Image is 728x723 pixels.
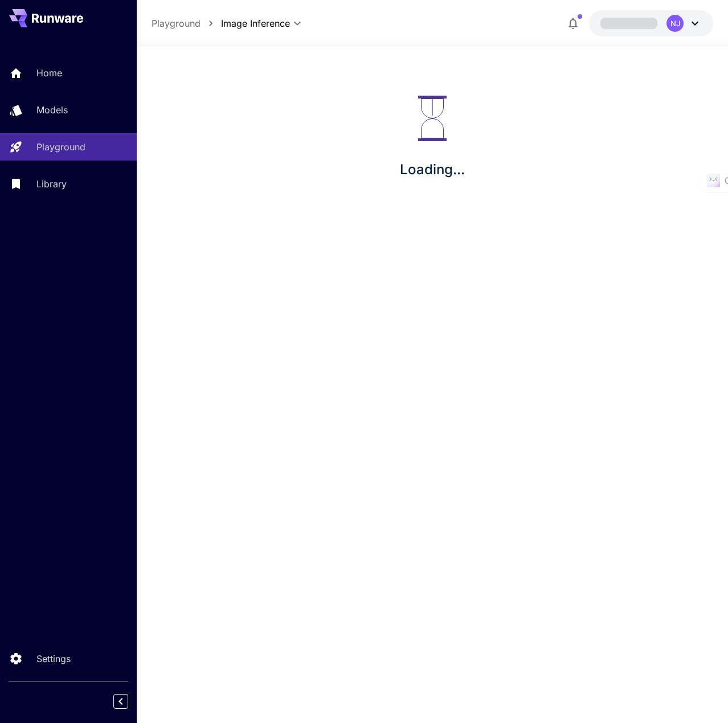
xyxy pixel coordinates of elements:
[36,652,71,666] p: Settings
[666,15,684,32] div: NJ
[152,17,201,30] a: Playground
[113,694,128,709] button: Collapse sidebar
[122,691,137,712] div: Collapse sidebar
[589,10,713,36] button: NJ
[36,140,85,154] p: Playground
[36,177,67,191] p: Library
[152,17,221,30] nav: breadcrumb
[400,159,465,180] p: Loading...
[36,66,62,80] p: Home
[36,103,68,117] p: Models
[221,17,290,30] span: Image Inference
